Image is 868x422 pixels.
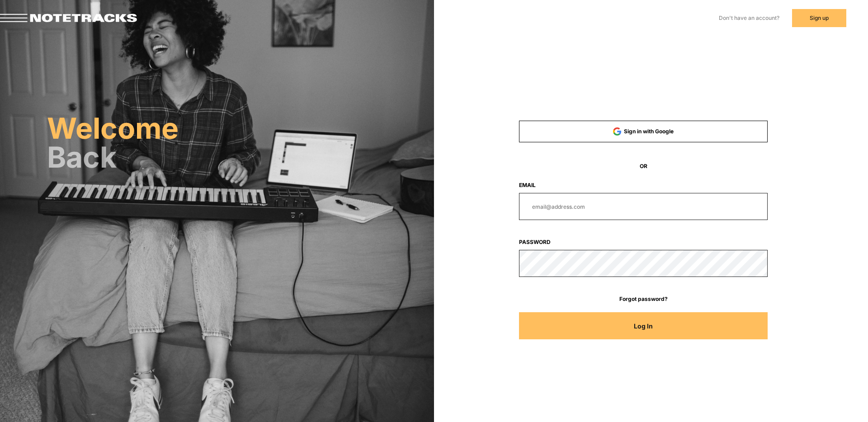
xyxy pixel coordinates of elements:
button: Sign in with Google [519,121,768,142]
label: Don't have an account? [719,14,779,22]
span: Sign in with Google [624,128,674,135]
button: Log In [519,312,768,339]
a: Forgot password? [519,295,768,303]
label: Email [519,181,768,189]
h2: Back [47,145,434,170]
button: Sign up [792,9,846,27]
h2: Welcome [47,116,434,141]
input: email@address.com [519,193,768,220]
span: OR [519,162,768,170]
label: Password [519,238,768,246]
